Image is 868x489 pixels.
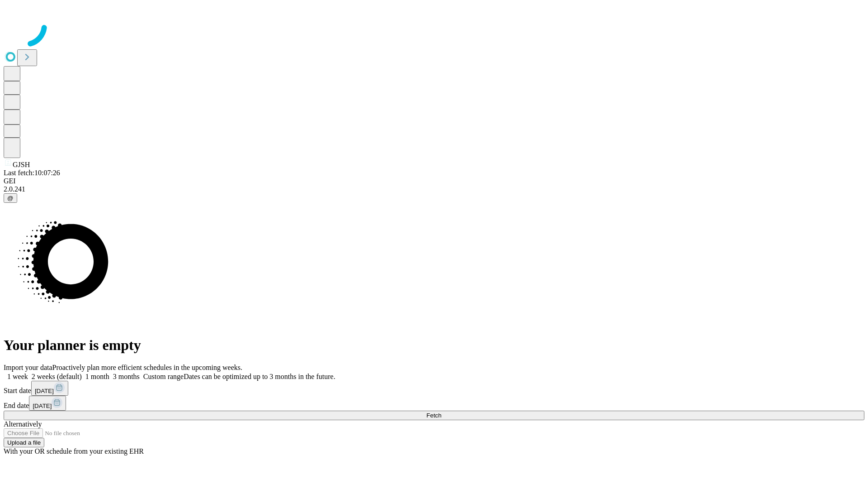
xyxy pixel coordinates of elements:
[143,373,184,380] span: Custom range
[4,438,44,447] button: Upload a file
[4,177,864,185] div: GEI
[7,195,14,201] span: @
[113,373,140,380] span: 3 months
[4,396,864,411] div: End date
[4,193,17,203] button: @
[4,420,42,428] span: Alternatively
[4,381,864,396] div: Start date
[33,403,52,409] span: [DATE]
[184,373,335,380] span: Dates can be optimized up to 3 months in the future.
[52,364,242,371] span: Proactively plan more efficient schedules in the upcoming weeks.
[4,169,60,177] span: Last fetch: 10:07:26
[29,396,66,411] button: [DATE]
[35,388,54,394] span: [DATE]
[13,161,30,168] span: GJSH
[426,412,441,419] span: Fetch
[85,373,109,380] span: 1 month
[4,337,864,354] h1: Your planner is empty
[7,373,28,380] span: 1 week
[4,447,144,455] span: With your OR schedule from your existing EHR
[4,364,52,371] span: Import your data
[31,381,68,396] button: [DATE]
[32,373,82,380] span: 2 weeks (default)
[4,185,864,193] div: 2.0.241
[4,411,864,420] button: Fetch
